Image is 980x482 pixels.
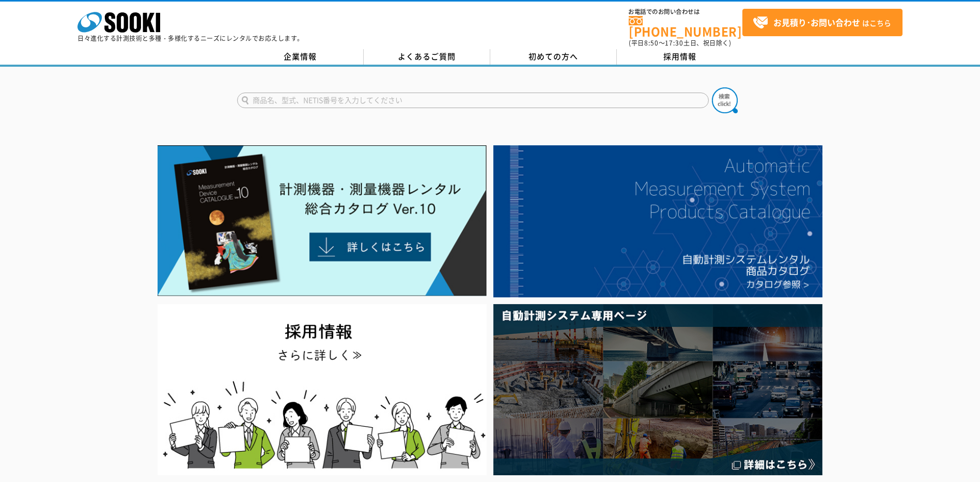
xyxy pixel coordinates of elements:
[773,16,860,28] strong: お見積り･お問い合わせ
[528,51,578,62] span: 初めての方へ
[237,93,709,108] input: 商品名、型式、NETIS番号を入力してください
[617,49,743,65] a: 採用情報
[77,35,304,41] p: 日々進化する計測技術と多種・多様化するニーズにレンタルでお応えします。
[712,87,738,113] img: btn_search.png
[629,16,742,37] a: [PHONE_NUMBER]
[158,304,487,475] img: SOOKI recruit
[364,49,490,65] a: よくあるご質問
[753,15,891,31] span: はこちら
[490,49,617,65] a: 初めての方へ
[665,38,683,48] span: 17:30
[237,49,364,65] a: 企業情報
[493,304,822,475] img: 自動計測システム専用ページ
[493,145,822,297] img: 自動計測システムカタログ
[644,38,659,48] span: 8:50
[742,9,903,36] a: お見積り･お問い合わせはこちら
[158,145,487,296] img: Catalog Ver10
[629,9,742,15] span: お電話でのお問い合わせは
[629,38,731,48] span: (平日 ～ 土日、祝日除く)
